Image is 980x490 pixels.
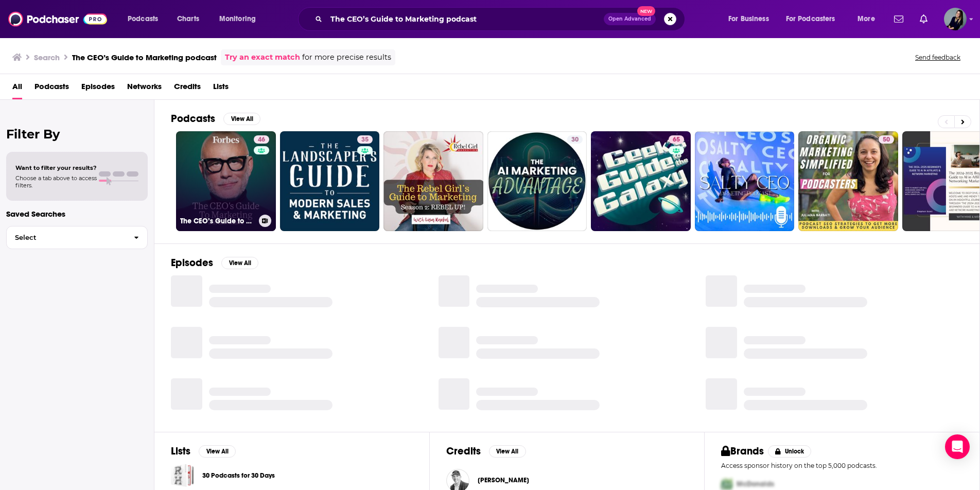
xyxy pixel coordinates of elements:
a: Try an exact match [225,51,300,63]
span: 46 [258,135,265,145]
a: EpisodesView All [171,256,258,269]
span: 30 [571,135,579,145]
span: Want to filter your results? [15,164,97,171]
a: Networks [127,78,162,99]
a: 30 Podcasts for 30 Days [171,464,194,487]
a: 46 [254,135,269,144]
img: User Profile [944,8,967,30]
a: Charts [170,11,205,27]
button: Send feedback [912,53,964,62]
span: New [637,6,656,16]
span: For Business [728,12,769,26]
a: Lists [213,78,229,99]
button: View All [489,445,526,458]
span: Podcasts [128,12,158,26]
input: Search podcasts, credits, & more... [326,11,604,27]
h3: Search [34,52,60,62]
h2: Brands [721,445,764,458]
button: open menu [120,11,171,27]
button: View All [199,445,236,458]
span: for more precise results [302,51,391,63]
span: Choose a tab above to access filters. [15,174,97,189]
a: CreditsView All [446,445,526,458]
h2: Episodes [171,256,213,269]
span: 35 [361,135,369,145]
button: Unlock [768,445,812,458]
button: open menu [850,11,888,27]
button: Open AdvancedNew [604,13,656,25]
h3: The CEO’s Guide to Marketing podcast [72,52,217,62]
span: Open Advanced [608,16,651,22]
span: Select [7,234,126,241]
a: PodcastsView All [171,112,260,125]
button: open menu [212,11,269,27]
a: 35 [357,135,373,144]
p: Saved Searches [6,209,148,219]
a: 35 [280,131,380,231]
img: Podchaser - Follow, Share and Rate Podcasts [8,9,107,29]
div: Open Intercom Messenger [945,434,970,459]
span: Charts [177,12,199,26]
h2: Podcasts [171,112,215,125]
button: open menu [721,11,782,27]
h3: The CEO’s Guide to Marketing [180,217,255,225]
button: Select [6,226,148,249]
button: View All [221,257,258,269]
a: Adam Stoker [478,476,529,484]
span: More [857,12,875,26]
span: 65 [673,135,680,145]
a: Podcasts [34,78,69,99]
a: Episodes [81,78,115,99]
span: McDonalds [737,480,774,488]
span: Logged in as LisaMaskey [944,8,967,30]
span: [PERSON_NAME] [478,476,529,484]
button: Show profile menu [944,8,967,30]
a: 30 Podcasts for 30 Days [202,470,275,481]
a: 30 [487,131,587,231]
p: Access sponsor history on the top 5,000 podcasts. [721,462,963,469]
a: 46The CEO’s Guide to Marketing [176,131,276,231]
span: For Podcasters [786,12,835,26]
h2: Filter By [6,127,148,142]
div: Search podcasts, credits, & more... [308,7,695,31]
h2: Lists [171,445,190,458]
a: Credits [174,78,201,99]
span: Monitoring [219,12,256,26]
a: 50 [879,135,894,144]
h2: Credits [446,445,481,458]
a: Show notifications dropdown [916,10,932,28]
a: 50 [798,131,898,231]
button: View All [223,113,260,125]
a: Show notifications dropdown [890,10,907,28]
button: open menu [779,11,850,27]
a: ListsView All [171,445,236,458]
span: 50 [883,135,890,145]
a: 65 [669,135,684,144]
a: All [12,78,22,99]
a: 65 [591,131,691,231]
a: 30 [567,135,583,144]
